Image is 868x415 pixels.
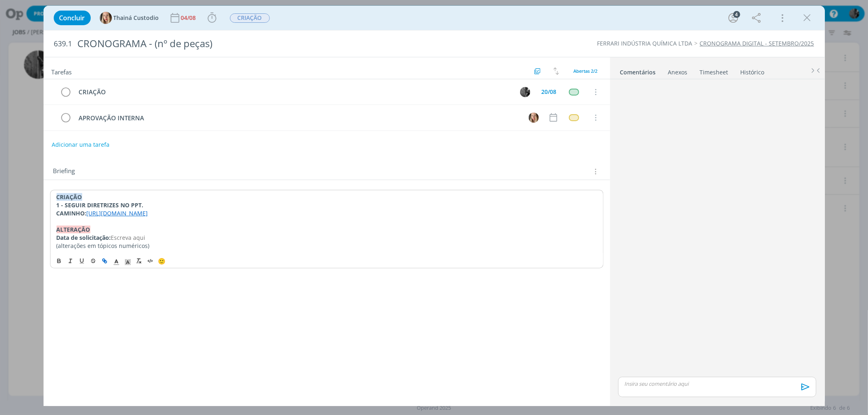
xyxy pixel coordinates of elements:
[59,15,85,21] span: Concluir
[230,13,270,23] button: CRIAÇÃO
[519,86,531,98] button: P
[574,68,598,74] span: Abertas 2/2
[53,166,75,177] span: Briefing
[44,6,825,406] div: dialog
[57,209,87,217] strong: CAMINHO:
[57,226,90,233] strong: ALTERAÇÃO
[700,39,814,47] a: CRONOGRAMA DIGITAL - SETEMBRO/2025
[700,65,729,76] a: Timesheet
[54,11,91,25] button: Concluir
[597,39,693,47] a: FERRARI INDÚSTRIA QUÍMICA LTDA
[528,111,540,124] button: T
[111,256,122,266] span: Cor do Texto
[230,13,270,23] span: CRIAÇÃO
[529,113,539,123] img: T
[57,193,82,201] strong: CRIAÇÃO
[158,257,166,265] span: 🙂
[51,137,110,152] button: Adicionar uma tarefa
[727,11,740,24] button: 4
[542,89,557,95] div: 20/08
[54,39,72,48] span: 639.1
[733,11,740,18] div: 4
[156,256,168,266] button: 🙂
[52,66,72,76] span: Tarefas
[520,87,530,97] img: P
[100,12,159,24] button: TThainá Custodio
[668,68,688,76] div: Anexos
[740,65,765,76] a: Histórico
[620,65,656,76] a: Comentários
[57,242,597,250] p: (alterações em tópicos numéricos)
[553,67,559,75] img: arrow-down-up.svg
[122,256,133,266] span: Cor de Fundo
[75,87,513,97] div: CRIAÇÃO
[111,234,146,241] span: Escreva aqui
[87,209,148,217] a: [URL][DOMAIN_NAME]
[114,15,159,21] span: Thainá Custodio
[100,12,112,24] img: T
[75,113,521,123] div: APROVAÇÃO INTERNA
[57,201,144,209] strong: 1 - SEGUIR DIRETRIZES NO PPT.
[74,34,494,54] div: CRONOGRAMA - (nº de peças)
[57,234,111,241] strong: Data de solicitação:
[181,15,198,21] div: 04/08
